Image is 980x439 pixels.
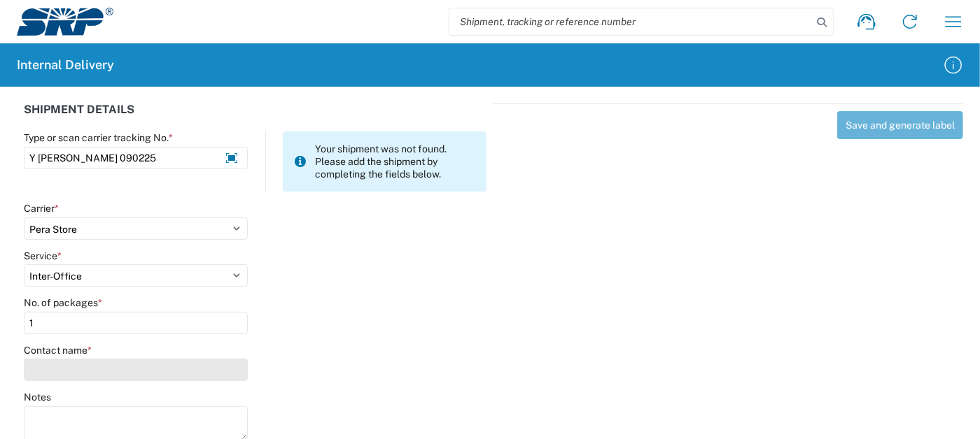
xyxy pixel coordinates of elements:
label: Carrier [24,202,59,215]
div: SHIPMENT DETAILS [24,103,486,131]
label: Notes [24,391,51,403]
span: Your shipment was not found. Please add the shipment by completing the fields below. [315,143,475,180]
label: Contact name [24,344,92,357]
label: No. of packages [24,296,102,309]
label: Service [24,250,62,262]
input: Shipment, tracking or reference number [449,8,812,35]
label: Type or scan carrier tracking No. [24,131,173,144]
img: srp [17,8,113,36]
h2: Internal Delivery [17,57,114,73]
